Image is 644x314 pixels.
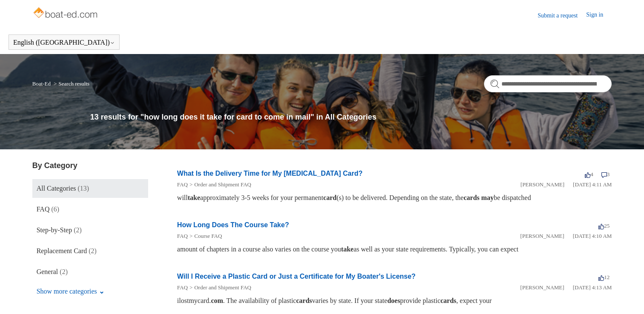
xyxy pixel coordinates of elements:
a: Replacement Card (2) [32,242,148,260]
em: cards [296,297,312,304]
time: 03/14/2022, 04:10 [573,233,612,239]
em: card [323,194,337,201]
span: All Categories [37,185,76,192]
li: Order and Shipment FAQ [188,180,251,189]
li: FAQ [177,232,188,240]
div: ilostmycard. . The availability of plastic varies by state. If your state provide plastic , expec... [177,296,612,306]
span: (2) [89,247,97,254]
a: FAQ (6) [32,200,148,219]
button: English ([GEOGRAPHIC_DATA]) [13,39,115,46]
span: (6) [51,206,59,213]
em: does [387,297,400,304]
em: take [188,194,200,201]
time: 03/14/2022, 04:11 [573,181,612,188]
em: cards [441,297,456,304]
h3: By Category [32,160,148,171]
a: Will I Receive a Plastic Card or Just a Certificate for My Boater's License? [177,273,415,280]
li: [PERSON_NAME] [521,180,564,189]
time: 03/16/2022, 04:13 [573,284,612,291]
a: Submit a request [538,11,586,20]
span: (2) [60,268,68,275]
h1: 13 results for "how long does it take for card to come in mail" in All Categories [90,111,612,123]
span: (2) [74,226,82,234]
span: General [37,268,58,275]
a: Order and Shipment FAQ [194,181,251,188]
li: Boat-Ed [32,80,52,87]
li: FAQ [177,283,188,292]
a: How Long Does The Course Take? [177,221,289,228]
li: Order and Shipment FAQ [188,283,251,292]
a: All Categories (13) [32,179,148,198]
a: FAQ [177,284,188,291]
li: Search results [52,80,89,87]
a: General (2) [32,263,148,281]
a: What Is the Delivery Time for My [MEDICAL_DATA] Card? [177,170,363,177]
span: Step-by-Step [37,226,72,234]
a: FAQ [177,181,188,188]
em: cards [464,194,479,201]
img: Boat-Ed Help Center home page [32,5,100,22]
li: [PERSON_NAME] [520,232,564,240]
li: Course FAQ [188,232,222,240]
span: (13) [78,185,89,192]
input: Search [484,75,612,92]
a: Course FAQ [194,233,222,239]
a: Order and Shipment FAQ [194,284,251,291]
div: Live chat [615,285,638,308]
span: FAQ [37,206,50,213]
li: FAQ [177,180,188,189]
span: 3 [601,171,610,177]
li: [PERSON_NAME] [520,283,564,292]
em: com [211,297,223,304]
span: Replacement Card [37,247,87,254]
a: Sign in [586,10,612,20]
span: 4 [585,171,593,177]
em: take [341,245,353,253]
button: Show more categories [32,283,109,300]
span: 25 [598,223,610,229]
a: Boat-Ed [32,80,51,87]
em: may [481,194,494,201]
a: Step-by-Step (2) [32,221,148,240]
span: 12 [598,274,610,280]
div: amount of chapters in a course also varies on the course you as well as your state requirements. ... [177,244,612,254]
div: will approximately 3-5 weeks for your permanent (s) to be delivered. Depending on the state, the ... [177,193,612,203]
a: FAQ [177,233,188,239]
